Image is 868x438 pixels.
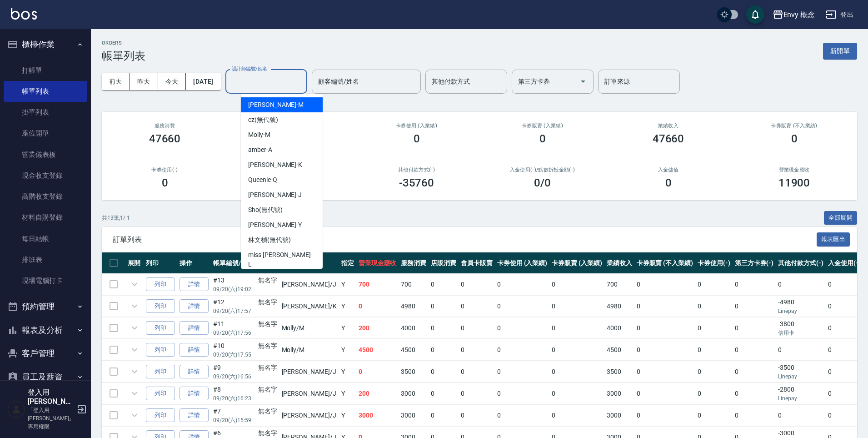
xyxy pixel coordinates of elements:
td: 3500 [604,361,634,383]
td: Y [339,274,356,295]
img: Person [7,400,25,418]
button: Open [576,74,590,89]
h2: 入金儲值 [616,167,720,173]
h3: 服務消費 [113,123,217,129]
td: 0 [495,317,550,339]
a: 每日結帳 [4,228,87,249]
p: 09/20 (六) 17:56 [213,329,254,337]
th: 店販消費 [429,252,459,274]
h3: -35760 [399,176,434,189]
td: 4500 [399,339,429,361]
a: 材料自購登錄 [4,207,87,228]
button: 櫃檯作業 [4,33,87,56]
td: 0 [695,361,733,383]
a: 帳單列表 [4,81,87,102]
td: 700 [604,274,634,295]
td: 0 [634,339,695,361]
p: Linepay [778,394,823,403]
p: 09/20 (六) 17:55 [213,351,254,359]
td: 0 [429,296,459,317]
td: 4000 [399,317,429,339]
td: 0 [826,274,863,295]
h3: 47660 [149,132,181,145]
button: 登出 [822,6,857,23]
th: 帳單編號/時間 [211,252,256,274]
h2: ORDERS [102,40,145,46]
td: 0 [459,274,495,295]
a: 營業儀表板 [4,144,87,165]
h3: 0 [414,132,420,145]
td: 0 [695,317,733,339]
a: 座位開單 [4,123,87,144]
td: 0 [459,296,495,317]
span: [PERSON_NAME] -K [248,160,302,170]
div: 無名字 [258,385,277,394]
td: 3000 [399,405,429,426]
button: 全部展開 [824,211,858,225]
a: 高階收支登錄 [4,186,87,207]
a: 詳情 [180,387,209,401]
button: 前天 [102,73,130,90]
div: 無名字 [258,363,277,373]
p: 09/20 (六) 16:23 [213,394,254,403]
td: 4500 [604,339,634,361]
td: 4000 [604,317,634,339]
td: 3000 [356,405,399,426]
label: 設計師編號/姓名 [232,65,267,72]
h2: 卡券販賣 (不入業績) [742,123,846,129]
td: 0 [549,339,604,361]
td: 0 [429,274,459,295]
h3: 0 [539,132,546,145]
th: 營業現金應收 [356,252,399,274]
td: Y [339,317,356,339]
a: 詳情 [180,321,209,335]
th: 業績收入 [604,252,634,274]
th: 卡券使用 (入業績) [495,252,550,274]
button: 列印 [146,321,175,335]
p: Linepay [778,373,823,381]
td: #9 [211,361,256,383]
span: Sho (無代號) [248,205,283,215]
td: 3000 [399,383,429,404]
p: 09/20 (六) 15:59 [213,416,254,424]
td: [PERSON_NAME] /J [279,383,339,404]
td: 0 [459,317,495,339]
td: 0 [776,405,826,426]
h2: 業績收入 [616,123,720,129]
td: 0 [459,405,495,426]
h3: 0 [665,176,672,189]
td: 0 [549,274,604,295]
td: 700 [356,274,399,295]
td: 0 [634,274,695,295]
td: 0 [429,405,459,426]
button: 新開單 [823,43,857,60]
td: 3500 [399,361,429,383]
button: 列印 [146,299,175,313]
button: [DATE] [186,73,220,90]
span: amber -A [248,145,272,155]
td: 0 [776,274,826,295]
td: 0 [549,361,604,383]
td: 0 [826,317,863,339]
td: [PERSON_NAME] /J [279,405,339,426]
td: 0 [733,296,776,317]
td: Molly /M [279,339,339,361]
div: 無名字 [258,276,277,285]
p: 09/20 (六) 17:57 [213,307,254,315]
h2: 卡券販賣 (入業績) [490,123,594,129]
td: 0 [634,296,695,317]
td: 0 [634,361,695,383]
td: -4980 [776,296,826,317]
h5: 登入用[PERSON_NAME] [28,388,74,406]
button: 列印 [146,277,175,292]
td: 700 [399,274,429,295]
td: 0 [826,405,863,426]
td: #10 [211,339,256,361]
a: 現金收支登錄 [4,165,87,186]
td: 0 [695,383,733,404]
th: 卡券販賣 (不入業績) [634,252,695,274]
span: 林文楨 (無代號) [248,235,291,245]
button: Envy 概念 [769,5,819,24]
th: 第三方卡券(-) [733,252,776,274]
td: [PERSON_NAME] /J [279,361,339,383]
